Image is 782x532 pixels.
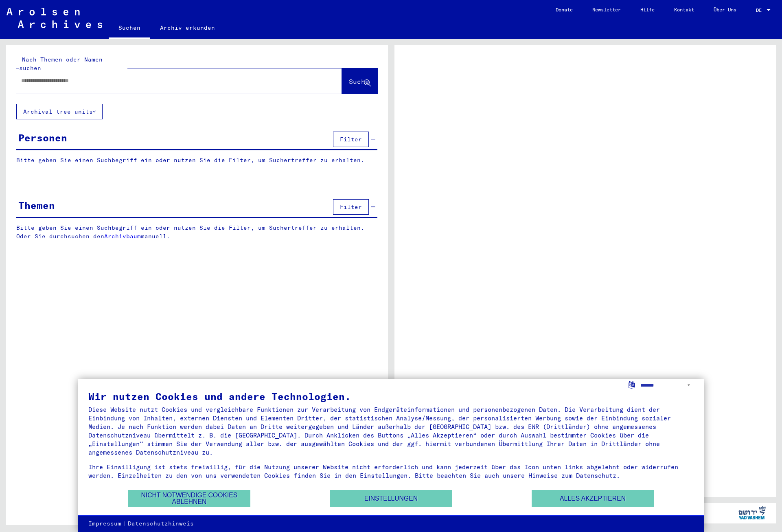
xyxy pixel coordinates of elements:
[88,391,694,401] div: Wir nutzen Cookies und andere Technologien.
[88,405,694,457] div: Diese Website nutzt Cookies und vergleichbare Funktionen zur Verarbeitung von Endgeräteinformatio...
[640,379,694,391] select: Sprache auswählen
[342,68,378,94] button: Suche
[88,520,121,528] a: Impressum
[19,56,103,72] mat-label: Nach Themen oder Namen suchen
[16,104,103,119] button: Archival tree units
[16,224,378,241] p: Bitte geben Sie einen Suchbegriff ein oder nutzen Sie die Filter, um Suchertreffer zu erhalten. O...
[16,156,377,165] p: Bitte geben Sie einen Suchbegriff ein oder nutzen Sie die Filter, um Suchertreffer zu erhalten.
[109,18,150,39] a: Suchen
[330,490,452,507] button: Einstellungen
[756,7,765,13] span: DE
[18,130,67,145] div: Personen
[128,490,250,507] button: Nicht notwendige Cookies ablehnen
[627,380,636,388] label: Sprache auswählen
[333,132,369,147] button: Filter
[333,199,369,215] button: Filter
[737,503,767,523] img: yv_logo.png
[340,136,362,143] span: Filter
[104,233,141,240] a: Archivbaum
[349,77,369,86] span: Suche
[128,520,194,528] a: Datenschutzhinweis
[340,203,362,211] span: Filter
[88,463,694,480] div: Ihre Einwilligung ist stets freiwillig, für die Nutzung unserer Website nicht erforderlich und ka...
[150,18,225,37] a: Archiv erkunden
[18,198,55,213] div: Themen
[7,8,102,28] img: Arolsen_neg.svg
[532,490,654,507] button: Alles akzeptieren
